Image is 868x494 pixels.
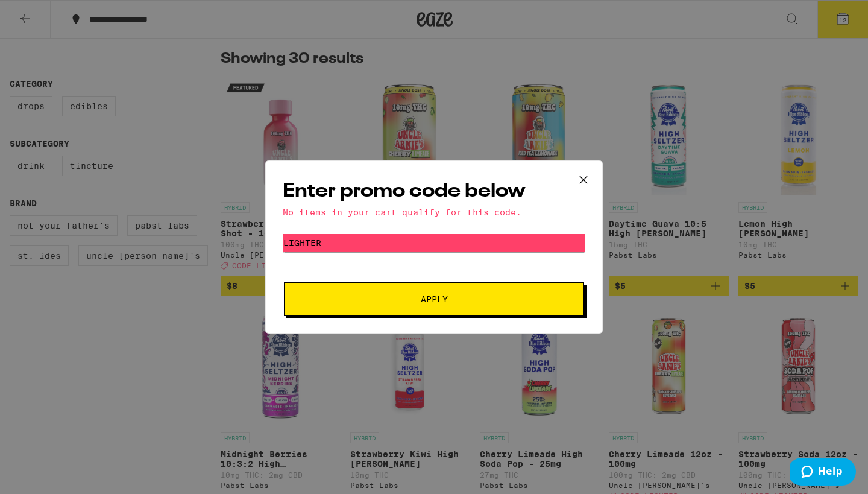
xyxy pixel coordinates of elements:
[283,234,585,252] input: Promo code
[283,207,585,217] div: No items in your cart qualify for this code.
[284,282,584,316] button: Apply
[421,295,448,303] span: Apply
[790,458,856,488] iframe: Opens a widget where you can find more information
[283,178,585,205] h2: Enter promo code below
